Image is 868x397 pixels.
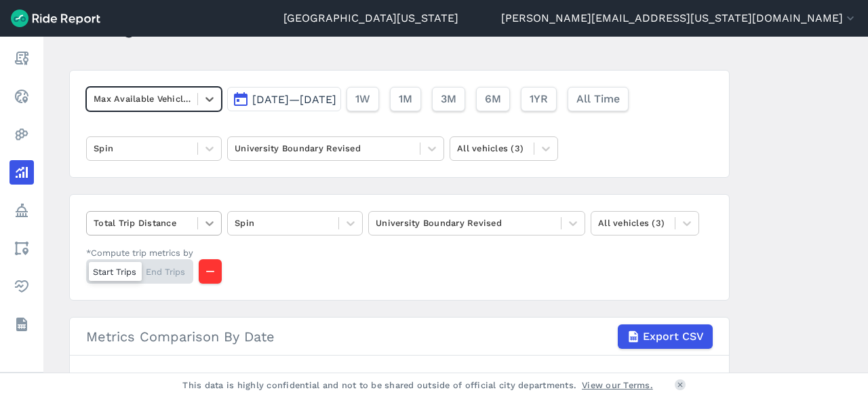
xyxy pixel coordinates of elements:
button: All Time [568,87,629,111]
img: Ride Report [11,10,100,27]
button: 1YR [521,87,557,111]
span: Export CSV [643,328,704,345]
span: 1M [399,91,412,107]
a: View our Terms. [582,379,653,392]
span: 3M [441,91,456,107]
button: Export CSV [618,324,713,349]
span: [DATE]—[DATE] [252,93,336,106]
button: 6M [476,87,510,111]
span: 1W [355,91,370,107]
a: Heatmaps [9,122,34,147]
a: Analyze [9,160,34,185]
span: 6M [485,91,501,107]
a: Policy [9,198,34,223]
button: 3M [432,87,465,111]
a: Areas [9,236,34,261]
div: Metrics Comparison By Date [86,324,713,349]
a: [GEOGRAPHIC_DATA][US_STATE] [283,10,458,26]
button: [PERSON_NAME][EMAIL_ADDRESS][US_STATE][DOMAIN_NAME] [501,10,857,26]
button: 1W [347,87,379,111]
a: Report [9,46,34,71]
a: Health [9,274,34,299]
span: 1YR [530,91,548,107]
button: [DATE]—[DATE] [227,87,341,111]
button: 1M [390,87,421,111]
a: Realtime [9,84,34,109]
div: *Compute trip metrics by [86,246,193,259]
span: All Time [576,91,620,107]
a: Datasets [9,312,34,337]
